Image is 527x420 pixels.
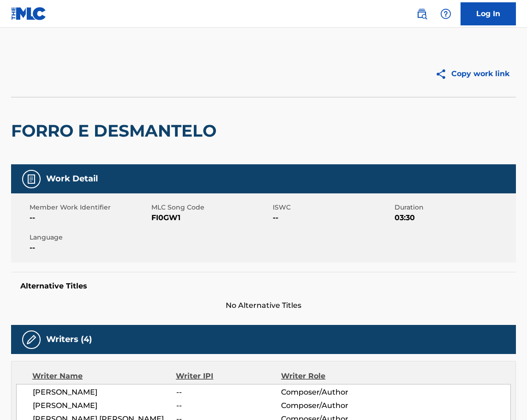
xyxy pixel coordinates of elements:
[176,387,281,398] span: --
[429,62,516,85] button: Copy work link
[461,2,516,25] a: Log In
[176,400,281,411] span: --
[30,242,149,253] span: --
[46,174,98,184] h5: Work Detail
[440,8,451,19] img: help
[281,387,377,398] span: Composer/Author
[30,203,149,212] span: Member Work Identifier
[413,5,431,23] a: Public Search
[151,203,271,212] span: MLC Song Code
[32,371,176,382] div: Writer Name
[11,120,221,141] h2: FORRO E DESMANTELO
[151,212,271,223] span: FI0GW1
[30,212,149,223] span: --
[437,5,455,23] div: Help
[26,174,37,185] img: Work Detail
[176,371,281,382] div: Writer IPI
[26,334,37,345] img: Writers
[395,203,514,212] span: Duration
[30,233,149,242] span: Language
[33,400,176,411] span: [PERSON_NAME]
[435,68,451,80] img: Copy work link
[11,300,516,311] span: No Alternative Titles
[281,371,377,382] div: Writer Role
[273,203,392,212] span: ISWC
[281,400,377,411] span: Composer/Author
[273,212,392,223] span: --
[11,7,47,20] img: MLC Logo
[416,8,427,19] img: search
[33,387,176,398] span: [PERSON_NAME]
[46,334,92,345] h5: Writers (4)
[395,212,514,223] span: 03:30
[20,282,507,291] h5: Alternative Titles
